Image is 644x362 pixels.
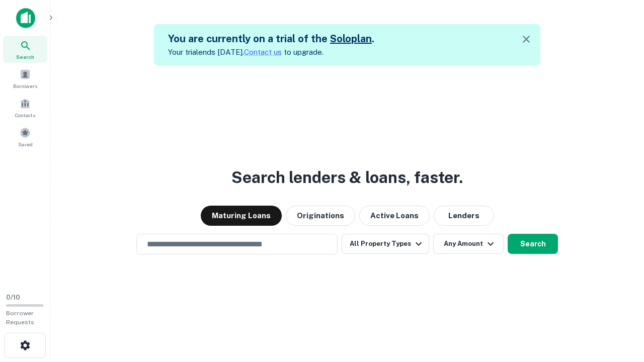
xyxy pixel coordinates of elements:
[330,33,372,45] a: Soloplan
[168,46,374,58] p: Your trial ends [DATE]. to upgrade.
[3,123,47,150] a: Saved
[286,206,355,226] button: Originations
[3,65,47,92] a: Borrowers
[433,234,504,254] button: Any Amount
[13,82,37,90] span: Borrowers
[244,48,282,56] a: Contact us
[594,282,644,330] iframe: Chat Widget
[3,94,47,121] a: Contacts
[342,234,429,254] button: All Property Types
[3,36,47,63] a: Search
[16,8,35,28] img: capitalize-icon.png
[16,53,34,61] span: Search
[15,111,35,119] span: Contacts
[508,234,558,254] button: Search
[434,206,494,226] button: Lenders
[168,31,374,46] h5: You are currently on a trial of the .
[6,310,34,326] span: Borrower Requests
[231,165,463,190] h3: Search lenders & loans, faster.
[18,140,33,148] span: Saved
[359,206,430,226] button: Active Loans
[6,294,20,301] span: 0 / 10
[201,206,282,226] button: Maturing Loans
